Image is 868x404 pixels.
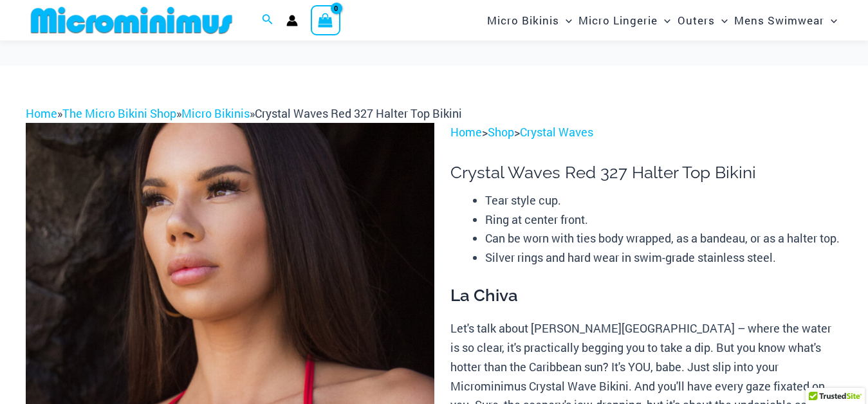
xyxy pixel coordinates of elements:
[255,106,462,121] span: Crystal Waves Red 327 Halter Top Bikini
[450,123,842,142] p: > >
[485,229,842,248] li: Can be worn with ties body wrapped, as a bandeau, or as a halter top.
[520,124,593,140] a: Crystal Waves
[26,106,462,121] span: » » »
[485,248,842,268] li: Silver rings and hard wear in swim-grade stainless steel.
[26,6,237,35] img: MM SHOP LOGO FLAT
[62,106,176,121] a: The Micro Bikini Shop
[485,191,842,210] li: Tear style cup.
[488,124,514,140] a: Shop
[559,4,572,37] span: Menu Toggle
[262,12,273,29] a: Search icon link
[824,4,837,37] span: Menu Toggle
[487,4,559,37] span: Micro Bikinis
[450,285,842,307] h3: La Chiva
[678,4,715,37] span: Outers
[731,4,840,37] a: Mens SwimwearMenu ToggleMenu Toggle
[715,4,728,37] span: Menu Toggle
[484,4,575,37] a: Micro BikinisMenu ToggleMenu Toggle
[26,106,57,121] a: Home
[450,163,842,183] h1: Crystal Waves Red 327 Halter Top Bikini
[286,15,298,26] a: Account icon link
[658,4,670,37] span: Menu Toggle
[578,4,658,37] span: Micro Lingerie
[181,106,250,121] a: Micro Bikinis
[450,124,482,140] a: Home
[674,4,731,37] a: OutersMenu ToggleMenu Toggle
[482,2,842,39] nav: Site Navigation
[311,5,340,35] a: View Shopping Cart, empty
[575,4,674,37] a: Micro LingerieMenu ToggleMenu Toggle
[485,210,842,230] li: Ring at center front.
[734,4,824,37] span: Mens Swimwear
